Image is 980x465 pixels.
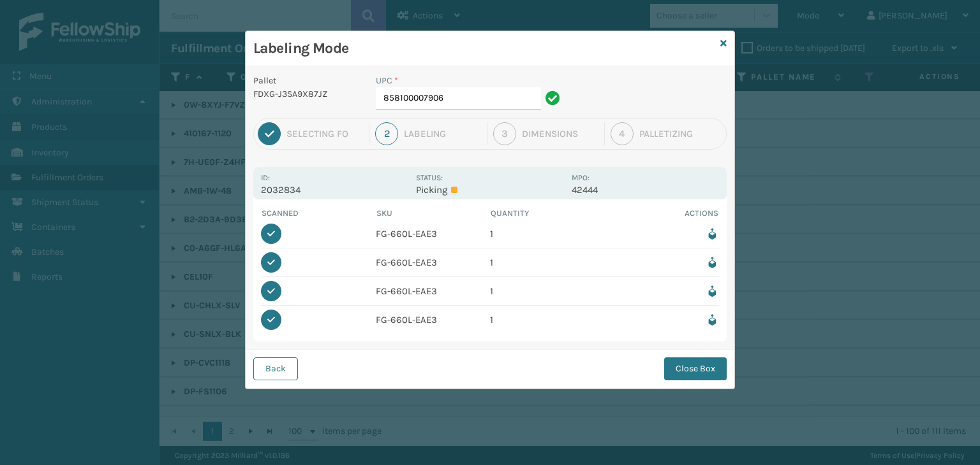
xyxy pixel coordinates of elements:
[375,122,398,145] div: 2
[261,184,408,196] p: 2032834
[611,122,634,145] div: 4
[253,87,360,101] p: FDXG-J3SA9X87JZ
[416,184,563,196] p: Picking
[605,277,720,306] td: Remove from box
[376,207,491,220] th: SKU
[490,248,605,277] td: 1
[639,128,722,139] div: Palletizing
[253,39,715,58] h3: Labeling Mode
[253,74,360,87] p: Pallet
[258,122,281,145] div: 1
[493,122,516,145] div: 3
[605,248,720,277] td: Remove from box
[416,173,443,182] label: Status:
[522,128,598,139] div: Dimensions
[605,220,720,248] td: Remove from box
[253,357,298,380] button: Back
[605,306,720,334] td: Remove from box
[376,74,398,87] label: UPC
[490,220,605,248] td: 1
[376,248,491,277] td: FG-660L-EAE3
[376,277,491,306] td: FG-660L-EAE3
[376,306,491,334] td: FG-660L-EAE3
[261,207,376,220] th: Scanned
[572,173,590,182] label: MPO:
[404,128,480,139] div: Labeling
[490,277,605,306] td: 1
[572,184,719,196] p: 42444
[490,306,605,334] td: 1
[605,207,720,220] th: Actions
[286,128,363,139] div: Selecting FO
[664,357,727,380] button: Close Box
[490,207,605,220] th: Quantity
[376,220,491,248] td: FG-660L-EAE3
[261,173,270,182] label: Id:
